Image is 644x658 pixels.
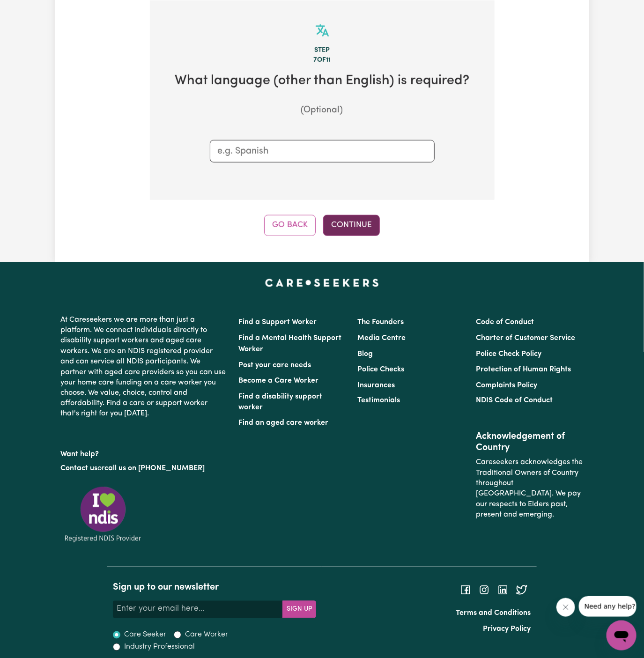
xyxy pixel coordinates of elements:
a: Careseekers home page [265,279,379,287]
p: (Optional) [165,104,480,118]
a: Media Centre [357,334,406,342]
button: Continue [323,215,380,236]
a: Follow Careseekers on Instagram [479,586,490,594]
a: Follow Careseekers on LinkedIn [497,586,509,594]
a: Terms and Conditions [456,610,531,617]
input: Enter your email here... [113,601,283,618]
label: Industry Professional [124,642,195,653]
a: Find a Support Worker [239,318,317,326]
a: Follow Careseekers on Facebook [460,586,471,594]
a: Insurances [357,382,395,389]
a: The Founders [357,318,404,326]
iframe: Button to launch messaging window [607,621,637,651]
a: call us on [PHONE_NUMBER] [105,465,205,473]
a: Code of Conduct [476,318,534,326]
a: Post your care needs [239,362,311,369]
a: Testimonials [357,397,400,405]
a: NDIS Code of Conduct [476,397,553,405]
label: Care Worker [185,629,228,641]
a: Find a Mental Health Support Worker [239,334,342,353]
button: Subscribe [282,601,316,618]
button: Go Back [264,215,316,236]
a: Blog [357,350,373,358]
h2: What language (other than English) is required? [165,73,480,89]
a: Police Checks [357,366,404,373]
h2: Sign up to our newsletter [113,582,316,593]
label: Care Seeker [124,629,166,641]
a: Find a disability support worker [239,393,323,412]
a: Police Check Policy [476,350,541,358]
a: Contact us [61,465,98,473]
a: Find an aged care worker [239,420,329,427]
iframe: Message from company [579,596,637,617]
iframe: Close message [556,598,575,617]
p: Careseekers acknowledges the Traditional Owners of Country throughout [GEOGRAPHIC_DATA]. We pay o... [476,454,583,524]
p: Want help? [61,446,228,460]
a: Follow Careseekers on Twitter [516,586,527,594]
a: Privacy Policy [483,626,531,633]
div: Step [165,45,480,56]
div: 7 of 11 [165,55,480,66]
input: e.g. Spanish [218,144,427,158]
a: Become a Care Worker [239,377,319,384]
p: or [61,460,228,478]
h2: Acknowledgement of Country [476,431,583,454]
img: Registered NDIS provider [61,485,145,544]
a: Protection of Human Rights [476,366,571,373]
p: At Careseekers we are more than just a platform. We connect individuals directly to disability su... [61,311,228,423]
a: Charter of Customer Service [476,334,575,342]
a: Complaints Policy [476,382,537,389]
